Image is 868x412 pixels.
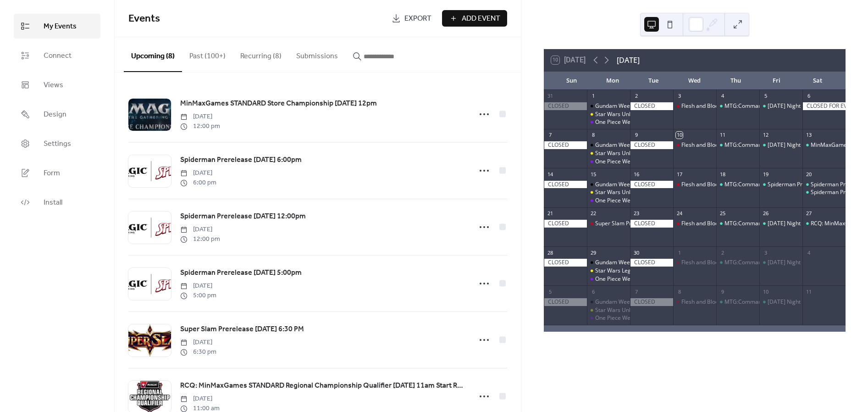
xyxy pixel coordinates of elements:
div: 14 [547,171,553,178]
div: RCQ: MinMaxGames STANDARD Regional Championship Qualifier Saturday September 27th 11am Start RCQ ... [802,220,846,228]
div: One Piece Weekly Event [595,275,656,283]
div: Flesh and Blood Armory Night [673,141,716,149]
span: [DATE] [180,112,220,122]
div: Gundam Weekly Event [595,181,652,189]
span: [DATE] [180,338,216,347]
div: CLOSED [544,220,587,228]
div: Flesh and Blood Armory Night [681,141,757,149]
span: Form [44,168,60,179]
div: CLOSED [544,141,587,149]
a: Export [385,10,438,27]
div: 2 [633,93,640,100]
div: MTG:Commander Thursday [716,220,759,228]
div: 1 [676,249,683,256]
a: My Events [14,14,100,39]
div: 1 [590,93,597,100]
div: One Piece Weekly Event [587,314,630,322]
span: Connect [44,50,72,61]
div: Gundam Weekly Event [595,102,652,110]
div: CLOSED [544,181,587,189]
div: MTG:Commander Thursday [716,141,759,149]
div: Gundam Weekly Event [595,141,652,149]
div: Star Wars Unlimited Weekly Play [595,111,678,118]
a: Spiderman Prerelease [DATE] 12:00pm [180,211,306,223]
div: One Piece Weekly Event [595,197,656,205]
div: CLOSED [630,181,673,189]
div: Wed [674,72,715,90]
div: 16 [633,171,640,178]
span: Install [44,197,62,208]
div: MTG:Commander [DATE] [724,220,790,228]
div: 23 [633,210,640,217]
button: Past (100+) [182,37,233,71]
div: One Piece Weekly Event [587,197,630,205]
div: 9 [719,288,726,295]
span: Design [44,109,66,120]
div: MTG:Commander [DATE] [724,298,790,306]
div: Flesh and Blood Armory Night [673,220,716,228]
span: Spiderman Prerelease [DATE] 6:00pm [180,155,302,166]
div: Flesh and Blood Armory Night [681,102,757,110]
div: Gundam Weekly Event [587,259,630,267]
div: Flesh and Blood Armory Night [681,259,757,267]
a: RCQ: MinMaxGames STANDARD Regional Championship Qualifier [DATE] 11am Start RCQ (2-slot) [180,380,465,392]
a: Connect [14,43,100,68]
div: 8 [590,132,597,139]
div: Friday Night Magic - Modern [759,102,802,110]
div: Sun [551,72,592,90]
div: [DATE] Night Magic - Modern [768,220,842,228]
div: MTG:Commander [DATE] [724,181,790,189]
div: 29 [590,249,597,256]
div: Gundam Weekly Event [595,259,652,267]
div: 18 [719,171,726,178]
span: [DATE] [180,281,216,291]
span: Export [404,13,431,24]
div: Flesh and Blood Armory Night [673,181,716,189]
div: MTG:Commander [DATE] [724,141,790,149]
span: Events [128,9,160,29]
div: CLOSED [630,220,673,228]
span: Settings [44,139,71,150]
div: CLOSED [630,259,673,267]
div: 19 [762,171,769,178]
div: Spiderman Prerelease September 20th 5:00pm [802,189,846,196]
div: 21 [547,210,553,217]
div: 4 [719,93,726,100]
div: Mon [592,72,633,90]
div: Friday Night Magic - Modern [759,298,802,306]
div: Friday Night Magic - Modern [759,220,802,228]
div: Star Wars Unlimited Weekly Play [587,189,630,196]
div: Flesh and Blood Armory Night [673,298,716,306]
div: 12 [762,132,769,139]
div: 24 [676,210,683,217]
span: Views [44,80,63,91]
div: CLOSED [630,102,673,110]
div: [DATE] [617,55,640,66]
div: 4 [805,249,812,256]
div: 20 [805,171,812,178]
div: Star Wars Unlimited Weekly Play [587,150,630,157]
button: Upcoming (8) [124,37,182,72]
div: 8 [676,288,683,295]
div: CLOSED [544,259,587,267]
div: Star Wars Unlimited Weekly Play [587,306,630,314]
div: One Piece Weekly Event [587,275,630,283]
div: One Piece Weekly Event [595,158,656,166]
span: 6:00 pm [180,178,216,188]
div: Flesh and Blood Armory Night [681,181,757,189]
div: Thu [715,72,756,90]
div: 5 [547,288,553,295]
div: [DATE] Night Magic - Modern [768,141,842,149]
div: Friday Night Magic - Modern [759,141,802,149]
div: [DATE] Night Magic - Modern [768,102,842,110]
div: 6 [805,93,812,100]
div: 5 [762,93,769,100]
div: Super Slam Prerelease [DATE] 6:30 PM [595,220,695,228]
div: Friday Night Magic - Modern [759,259,802,267]
div: [DATE] Night Magic - Modern [768,259,842,267]
button: Add Event [442,10,507,27]
div: Sat [797,72,838,90]
div: Fri [756,72,797,90]
div: 22 [590,210,597,217]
